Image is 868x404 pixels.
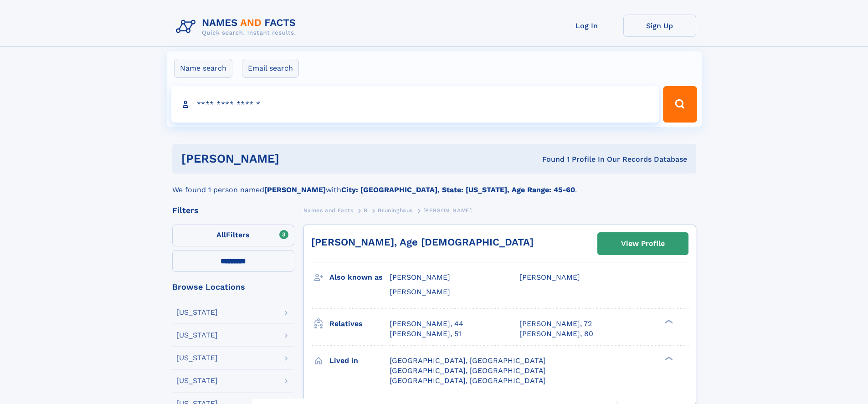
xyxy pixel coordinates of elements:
h3: Relatives [329,316,390,332]
a: [PERSON_NAME], 44 [390,319,463,329]
div: Found 1 Profile In Our Records Database [411,154,687,164]
a: Names and Facts [303,205,354,216]
div: [US_STATE] [176,309,218,316]
h3: Also known as [329,270,390,285]
span: [GEOGRAPHIC_DATA], [GEOGRAPHIC_DATA] [390,356,546,365]
a: [PERSON_NAME], Age [DEMOGRAPHIC_DATA] [311,236,534,248]
b: City: [GEOGRAPHIC_DATA], State: [US_STATE], Age Range: 45-60 [341,185,575,194]
span: B [364,207,368,214]
span: [PERSON_NAME] [519,273,580,281]
div: [US_STATE] [176,354,218,362]
a: View Profile [598,233,688,255]
a: [PERSON_NAME], 72 [519,319,592,329]
a: B [364,205,368,216]
img: Logo Names and Facts [172,15,303,39]
button: Search Button [663,86,697,123]
div: [US_STATE] [176,332,218,339]
label: Filters [172,225,294,246]
h1: [PERSON_NAME] [181,153,411,164]
label: Email search [242,59,299,78]
div: We found 1 person named with . [172,174,696,195]
span: [GEOGRAPHIC_DATA], [GEOGRAPHIC_DATA] [390,376,546,385]
span: Bruninghaus [378,207,413,214]
div: Browse Locations [172,283,294,291]
a: [PERSON_NAME], 80 [519,329,593,339]
b: [PERSON_NAME] [264,185,326,194]
div: ❯ [663,355,673,361]
a: [PERSON_NAME], 51 [390,329,461,339]
input: search input [171,86,659,123]
span: [GEOGRAPHIC_DATA], [GEOGRAPHIC_DATA] [390,366,546,375]
a: Bruninghaus [378,205,413,216]
a: Sign Up [623,15,696,37]
span: [PERSON_NAME] [390,273,450,281]
div: View Profile [621,233,665,254]
div: ❯ [663,318,673,324]
div: Filters [172,206,294,215]
div: [US_STATE] [176,377,218,384]
label: Name search [174,59,232,78]
h3: Lived in [329,353,390,368]
span: [PERSON_NAME] [390,287,450,296]
span: All [216,230,226,239]
a: Log In [550,15,623,37]
span: [PERSON_NAME] [423,207,472,214]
